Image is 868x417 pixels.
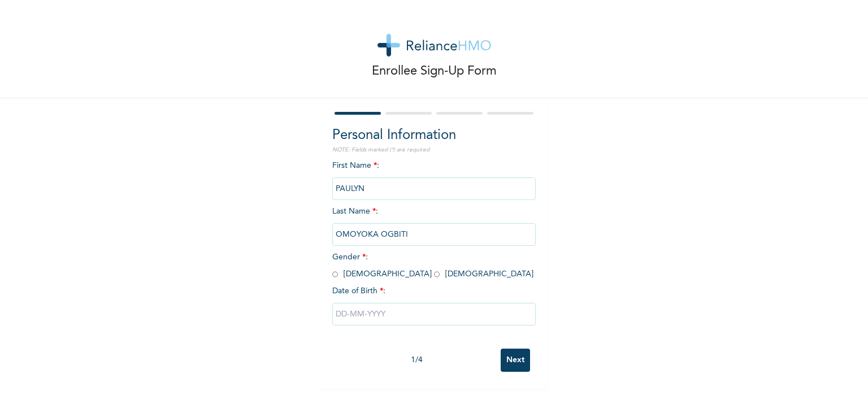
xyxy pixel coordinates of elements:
[332,354,501,366] div: 1 / 4
[332,223,536,246] input: Enter your last name
[332,207,536,238] span: Last Name :
[501,349,530,372] input: Next
[332,146,536,154] p: NOTE: Fields marked (*) are required
[332,253,533,278] span: Gender : [DEMOGRAPHIC_DATA] [DEMOGRAPHIC_DATA]
[332,162,536,193] span: First Name :
[332,303,536,325] input: DD-MM-YYYY
[372,62,497,81] p: Enrollee Sign-Up Form
[332,177,536,200] input: Enter your first name
[332,125,536,146] h2: Personal Information
[377,34,491,57] img: logo
[332,285,385,297] span: Date of Birth :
